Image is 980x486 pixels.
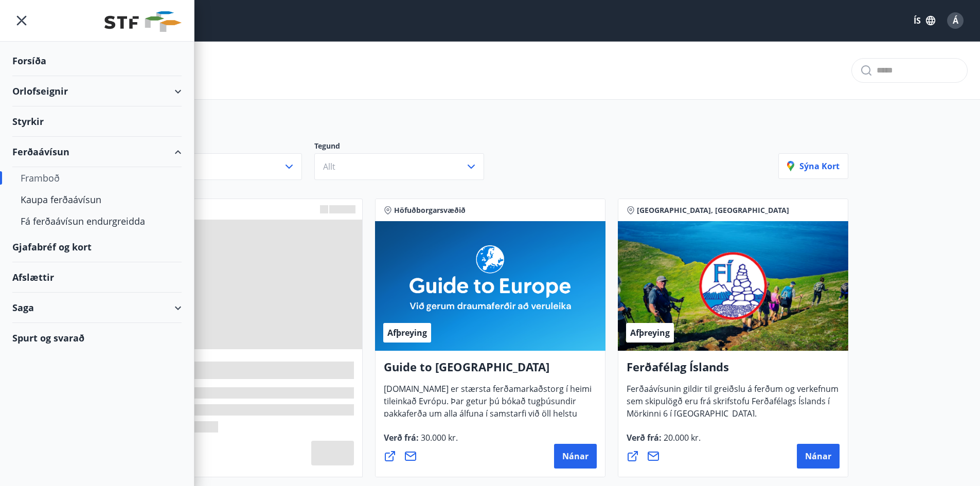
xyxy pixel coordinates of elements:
button: Á [943,8,968,33]
button: ÍS [908,11,941,30]
div: Afslættir [12,262,182,293]
span: Afþreying [387,327,427,338]
span: Höfuðborgarsvæðið [394,205,466,215]
div: Kaupa ferðaávísun [21,189,173,210]
span: Ferðaávísunin gildir til greiðslu á ferðum og verkefnum sem skipulögð eru frá skrifstofu Ferðafél... [627,383,839,427]
div: Framboð [21,167,173,189]
span: Afþreying [630,327,670,338]
div: Styrkir [12,106,182,137]
p: Svæði [132,141,314,153]
span: Verð frá : [384,432,458,452]
div: Saga [12,293,182,323]
div: Fá ferðaávísun endurgreidda [21,210,173,232]
span: Nánar [805,451,831,462]
span: Á [953,15,958,26]
button: menu [12,11,31,30]
div: Ferðaávísun [12,137,182,167]
div: Gjafabréf og kort [12,232,182,262]
button: Allt [314,153,484,180]
button: Nánar [797,444,840,469]
button: Sýna kort [778,153,848,179]
span: Nánar [562,451,589,462]
img: union_logo [104,11,182,32]
span: [GEOGRAPHIC_DATA], [GEOGRAPHIC_DATA] [637,205,789,215]
div: Spurt og svarað [12,323,182,353]
div: Orlofseignir [12,76,182,106]
span: Allt [323,161,335,172]
p: Tegund [314,141,496,153]
span: 30.000 kr. [419,432,458,443]
div: Forsíða [12,46,182,76]
button: Nánar [554,444,597,469]
span: 20.000 kr. [662,432,701,443]
p: Sýna kort [787,160,840,172]
h4: Guide to [GEOGRAPHIC_DATA] [384,359,597,383]
span: Verð frá : [627,432,701,452]
span: [DOMAIN_NAME] er stærsta ferðamarkaðstorg í heimi tileinkað Evrópu. Þar getur þú bókað tugþúsundi... [384,383,592,452]
button: Allt [132,153,302,180]
h4: Ferðafélag Íslands [627,359,840,383]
